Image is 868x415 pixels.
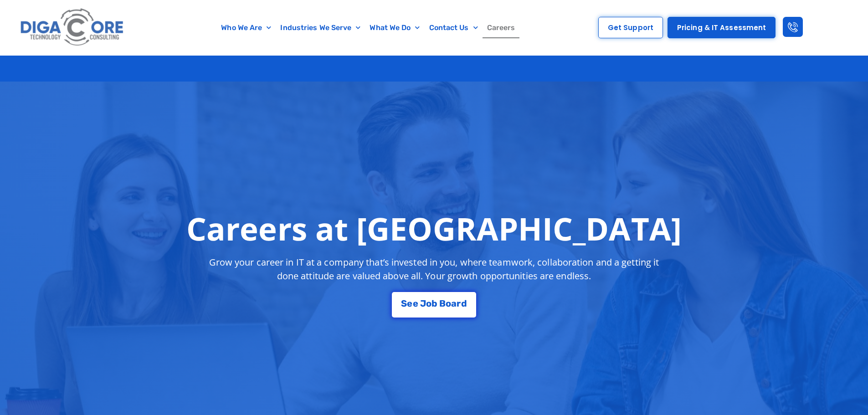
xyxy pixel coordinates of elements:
span: e [413,299,418,308]
span: e [407,299,412,308]
a: Contact Us [425,17,483,38]
a: What We Do [365,17,424,38]
span: o [426,299,431,308]
a: Get Support [598,17,663,38]
p: Grow your career in IT at a company that’s invested in you, where teamwork, collaboration and a g... [201,256,668,283]
a: Careers [483,17,520,38]
img: Digacore logo 1 [18,5,127,51]
a: See Job Board [392,292,476,318]
span: J [420,299,426,308]
h1: Careers at [GEOGRAPHIC_DATA] [186,210,682,246]
a: Who We Are [216,17,276,38]
span: r [457,299,461,308]
span: S [401,299,407,308]
span: o [446,299,451,308]
span: Pricing & IT Assessment [677,24,766,31]
span: d [461,299,467,308]
span: Get Support [608,24,653,31]
nav: Menu [171,17,566,38]
a: Industries We Serve [276,17,365,38]
span: a [451,299,457,308]
a: Pricing & IT Assessment [668,17,776,38]
span: B [439,299,446,308]
span: b [431,299,437,308]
